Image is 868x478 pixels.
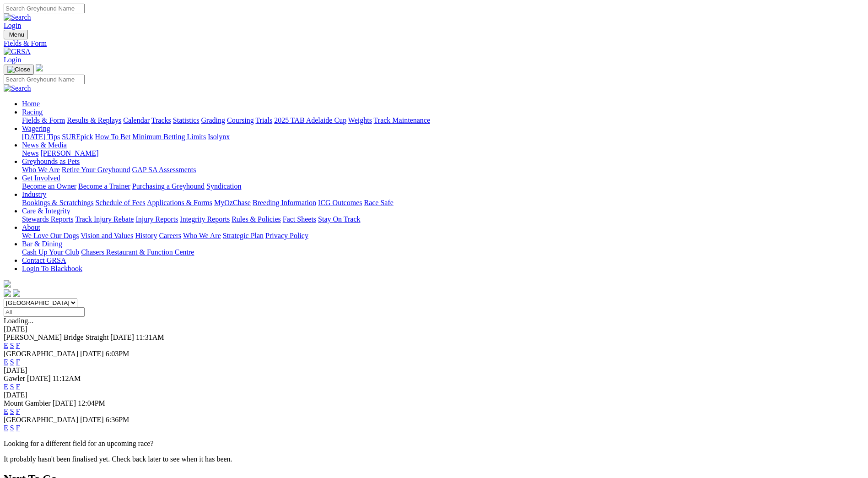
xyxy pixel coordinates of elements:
[183,232,221,239] a: Who We Are
[22,199,864,207] div: Industry
[135,215,178,223] a: Injury Reports
[4,84,31,92] img: Search
[81,232,133,239] a: Vision and Values
[22,240,62,248] a: Bar & Dining
[78,182,130,190] a: Become a Trainer
[22,199,93,206] a: Bookings & Scratchings
[4,289,11,297] img: facebook.svg
[22,116,65,124] a: Fields & Form
[67,116,121,124] a: Results & Replays
[159,232,181,239] a: Careers
[173,116,199,124] a: Statistics
[78,399,105,407] span: 12:04PM
[62,133,93,141] a: SUREpick
[22,207,70,215] a: Care & Integrity
[22,215,864,223] div: Care & Integrity
[22,133,864,141] div: Wagering
[80,350,104,358] span: [DATE]
[4,56,21,64] a: Login
[22,116,864,125] div: Racing
[22,108,43,116] a: Racing
[75,215,134,223] a: Track Injury Rebate
[255,116,272,124] a: Trials
[22,141,67,149] a: News & Media
[4,307,85,317] input: Select date
[110,333,134,341] span: [DATE]
[4,280,11,288] img: logo-grsa-white.png
[13,289,20,297] img: twitter.svg
[253,199,316,206] a: Breeding Information
[4,391,864,399] div: [DATE]
[22,248,79,256] a: Cash Up Your Club
[206,182,241,190] a: Syndication
[136,333,164,341] span: 11:31AM
[22,166,864,174] div: Greyhounds as Pets
[227,116,254,124] a: Coursing
[10,383,14,391] a: S
[223,232,264,239] a: Strategic Plan
[106,416,129,424] span: 6:36PM
[214,199,251,206] a: MyOzChase
[22,232,864,240] div: About
[4,416,78,424] span: [GEOGRAPHIC_DATA]
[22,149,38,157] a: News
[4,407,8,415] a: E
[22,174,60,182] a: Get Involved
[4,350,78,358] span: [GEOGRAPHIC_DATA]
[232,215,281,223] a: Rules & Policies
[4,48,31,56] img: GRSA
[4,13,31,22] img: Search
[22,232,79,239] a: We Love Our Dogs
[123,116,150,124] a: Calendar
[4,75,85,84] input: Search
[22,223,40,231] a: About
[22,133,60,141] a: [DATE] Tips
[16,383,20,391] a: F
[53,399,76,407] span: [DATE]
[4,375,25,382] span: Gawler
[4,317,33,325] span: Loading...
[22,215,73,223] a: Stewards Reports
[4,342,8,349] a: E
[106,350,129,358] span: 6:03PM
[9,31,24,38] span: Menu
[4,399,51,407] span: Mount Gambier
[10,342,14,349] a: S
[36,64,43,71] img: logo-grsa-white.png
[95,199,145,206] a: Schedule of Fees
[4,440,864,448] p: Looking for a different field for an upcoming race?
[53,375,81,382] span: 11:12AM
[4,39,864,48] a: Fields & Form
[364,199,393,206] a: Race Safe
[4,383,8,391] a: E
[374,116,430,124] a: Track Maintenance
[16,407,20,415] a: F
[201,116,225,124] a: Grading
[62,166,130,174] a: Retire Your Greyhound
[132,182,205,190] a: Purchasing a Greyhound
[16,424,20,432] a: F
[135,232,157,239] a: History
[22,100,40,108] a: Home
[22,149,864,158] div: News & Media
[22,182,864,190] div: Get Involved
[4,333,108,341] span: [PERSON_NAME] Bridge Straight
[16,358,20,366] a: F
[27,375,51,382] span: [DATE]
[265,232,308,239] a: Privacy Policy
[348,116,372,124] a: Weights
[4,22,21,29] a: Login
[40,149,98,157] a: [PERSON_NAME]
[318,199,362,206] a: ICG Outcomes
[4,455,232,463] partial: It probably hasn't been finalised yet. Check back later to see when it has been.
[22,182,76,190] a: Become an Owner
[16,342,20,349] a: F
[22,166,60,174] a: Who We Are
[22,190,46,198] a: Industry
[132,133,206,141] a: Minimum Betting Limits
[151,116,171,124] a: Tracks
[22,265,82,272] a: Login To Blackbook
[80,416,104,424] span: [DATE]
[4,366,864,375] div: [DATE]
